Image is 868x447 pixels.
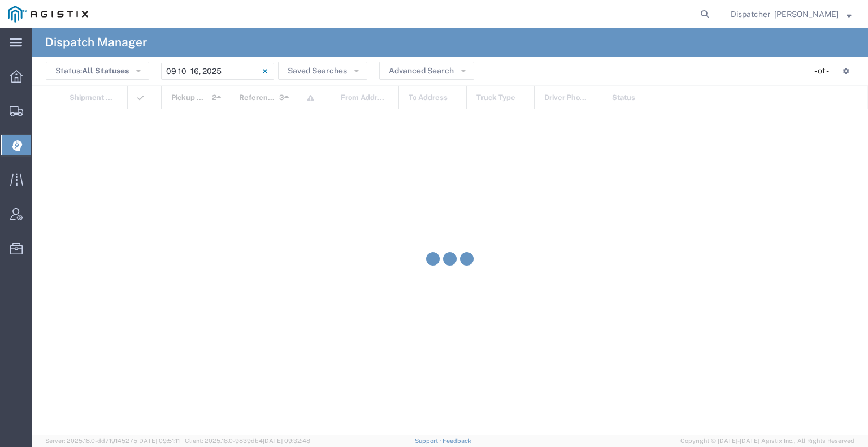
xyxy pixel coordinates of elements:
span: [DATE] 09:32:48 [263,437,310,444]
span: Copyright © [DATE]-[DATE] Agistix Inc., All Rights Reserved [680,436,854,446]
button: Saved Searches [278,62,367,80]
button: Dispatcher - [PERSON_NAME] [730,7,852,21]
h4: Dispatch Manager [45,28,147,57]
a: Feedback [442,437,471,444]
button: Advanced Search [379,62,474,80]
a: Support [415,437,443,444]
span: Dispatcher - Cameron Bowman [731,8,839,20]
span: Client: 2025.18.0-9839db4 [185,437,310,444]
span: Server: 2025.18.0-dd719145275 [45,437,180,444]
span: All Statuses [82,66,129,75]
button: Status:All Statuses [46,62,149,80]
div: - of - [814,65,834,77]
img: logo [8,6,88,23]
span: [DATE] 09:51:11 [137,437,180,444]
